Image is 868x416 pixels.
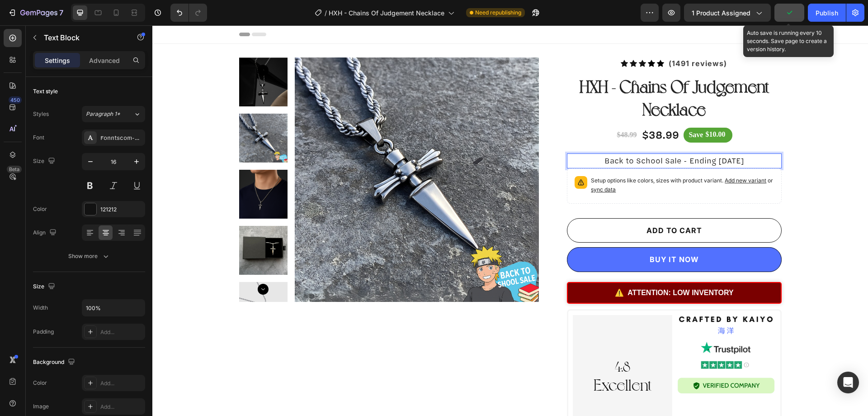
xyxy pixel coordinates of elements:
div: Image [33,402,49,411]
span: Add new variant [572,152,614,158]
button: BUY IT NOW [415,222,629,246]
div: Rich Text Editor. Editing area: main [415,128,629,143]
p: Setup options like colors, sizes with product variant. [439,151,621,169]
div: BUY IT NOW [497,229,547,239]
div: Color [33,205,47,213]
div: Add... [100,403,143,411]
div: Color [33,379,47,387]
div: Show more [68,252,110,261]
button: Publish [808,4,846,22]
div: 450 [9,96,22,104]
div: Width [33,304,48,312]
button: Show more [33,248,145,264]
iframe: Design area [152,25,868,416]
span: Paragraph 1* [86,110,120,118]
div: Font [33,134,44,142]
div: Text style [33,87,58,96]
p: Advanced [89,56,120,65]
button: ADD TO CART [415,193,629,217]
span: sync data [439,161,463,167]
p: Settings [45,56,70,65]
span: / [325,8,327,18]
div: $48.99 [463,104,485,115]
div: ATTENTION: LOW INVENTORY [415,257,629,278]
span: HXH - Chains Of Judgement Necklace [329,8,444,18]
div: Publish [816,8,838,18]
div: Size [33,155,57,167]
div: ADD TO CART [494,200,550,210]
span: 4.8 [462,331,478,349]
h2: HXH - Chains Of Judgement Necklace [415,48,629,95]
div: 121212 [100,206,143,214]
span: 1 product assigned [692,8,750,18]
img: gempages_513598844173288432-d4ac506c-b764-4ef6-9706-474eb97cc1c7.png [524,290,623,310]
div: $10.00 [552,104,574,115]
div: Undo/Redo [170,4,207,22]
div: Add... [100,328,143,336]
div: Size [33,281,57,293]
button: 7 [4,4,67,22]
div: Padding [33,328,54,336]
input: Auto [82,300,145,316]
button: 1 product assigned [684,4,771,22]
div: Add... [100,379,143,387]
button: Paragraph 1* [82,106,145,122]
img: gempages_513598844173288432-0be74b1e-458b-4d09-ac23-9c6d6c45e51b.png [524,350,623,369]
div: Save [535,104,552,116]
div: Background [33,356,77,368]
p: 7 [59,7,63,18]
div: Fonntscom-Halyard_Micro_Book_Regular [100,134,143,142]
span: ⚠️ [462,262,472,273]
p: (1491 reviews) [516,33,574,43]
div: Beta [7,166,22,173]
p: Back to School Sale - Ending [DATE] [415,129,628,142]
span: or [439,152,621,167]
span: Excellent [441,349,500,368]
div: Open Intercom Messenger [837,372,859,393]
span: Need republishing [475,9,521,17]
div: $38.99 [489,102,528,117]
div: Align [33,227,58,239]
img: gempages_513598844173288432-ece20210-a3a4-46d2-8594-24abcbf05b86.png [548,316,598,329]
img: gempages_513598844173288432-36315759-1d33-4dee-97aa-4c724f1391a6.png [548,335,598,344]
div: Styles [33,110,49,118]
p: Text Block [44,32,121,43]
